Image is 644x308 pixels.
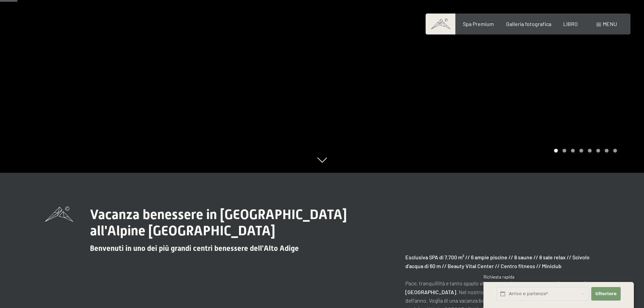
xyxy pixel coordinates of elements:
font: Vacanza benessere in [GEOGRAPHIC_DATA] all'Alpine [GEOGRAPHIC_DATA] [90,207,347,239]
div: Pagina 6 della giostra [596,149,600,152]
a: Spa Premium [463,21,494,27]
div: Pagina 8 della giostra [613,149,617,152]
font: Ulteriore [595,291,617,296]
div: Paginazione carosello [552,149,617,152]
div: Pagina 3 della giostra [571,149,575,152]
a: LIBRO [563,21,578,27]
font: una vacanza benessere in [GEOGRAPHIC_DATA] [405,280,589,295]
font: Benvenuti in uno dei più grandi centri benessere dell'Alto Adige [90,244,299,253]
div: Carosello Pagina 7 [605,149,609,152]
font: Richiesta rapida [483,274,515,280]
div: Pagina 5 della giostra [588,149,592,152]
div: Carosello Pagina 2 [563,149,566,152]
a: Galleria fotografica [506,21,551,27]
button: Ulteriore [591,287,620,301]
div: Pagina Carosello 1 (Diapositiva corrente) [554,149,558,152]
font: menu [603,21,617,27]
div: Pagina 4 del carosello [579,149,583,152]
font: Pace, tranquillità e tanto spazio vi aspettano durante [405,280,528,286]
font: Esclusiva SPA di 7.700 m² // 6 ampie piscine // 8 saune // 8 sale relax // Scivolo d'acqua di 60 ... [405,254,590,269]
